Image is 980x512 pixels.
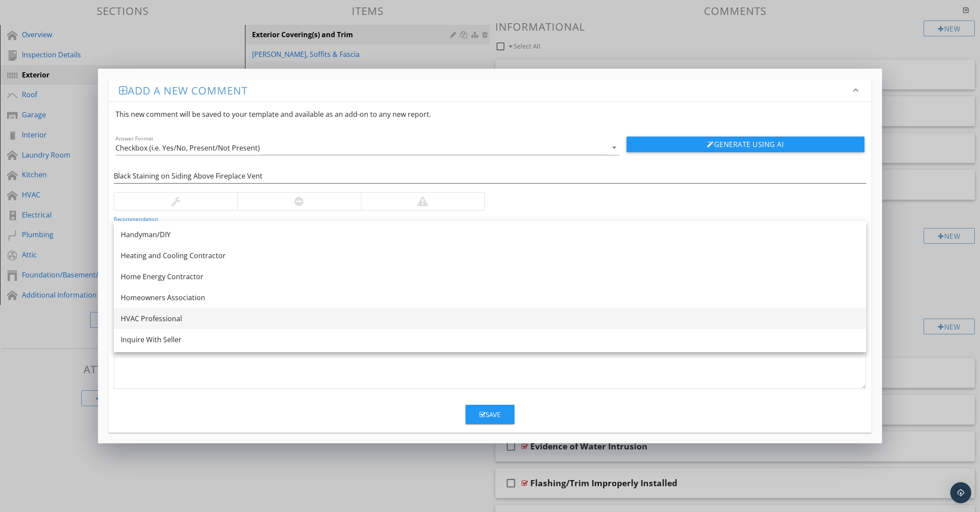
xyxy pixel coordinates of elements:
button: Save [465,405,514,424]
h3: Add a new comment [119,84,850,96]
i: keyboard_arrow_down [850,85,861,95]
div: Handyman/DIY [121,229,859,240]
div: Save [479,410,500,420]
div: Home Energy Contractor [121,271,859,282]
button: Generate Using AI [626,137,864,152]
i: arrow_drop_down [609,142,619,153]
div: Homeowners Association [121,292,859,303]
div: Heating and Cooling Contractor [121,250,859,261]
div: Inquire With Seller [121,334,859,345]
div: Checkbox (i.e. Yes/No, Present/Not Present) [115,144,260,152]
input: Name [114,169,866,183]
div: HVAC Professional [121,313,859,324]
div: This new comment will be saved to your template and available as an add-on to any new report. [108,102,871,126]
div: Open Intercom Messenger [950,482,971,503]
